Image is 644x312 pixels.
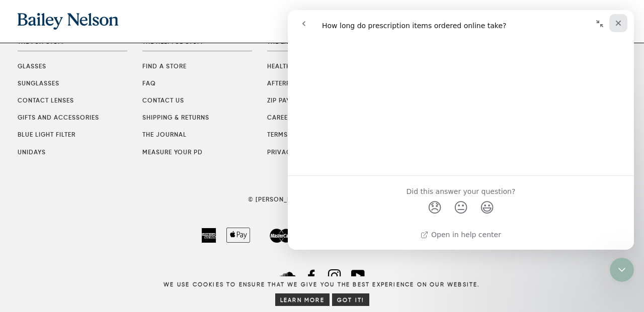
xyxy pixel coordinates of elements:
[18,96,74,104] a: Contact Lenses
[142,62,187,70] a: Find a store
[267,62,314,70] a: Health Funds
[339,2,385,43] a: Sunglasses
[267,131,313,138] a: Terms of Use
[516,2,583,43] a: Book An Eye Test
[332,293,369,306] a: Got It!
[18,62,46,70] a: Glasses
[18,148,46,156] a: UNiDAYS
[18,114,99,121] a: Gifts and Accessories
[142,114,209,121] a: Shipping & Returns
[279,267,296,284] img: soundcloud.png
[458,2,499,43] a: Locations
[18,131,75,138] a: Blue Light Filter
[18,79,59,87] a: Sunglasses
[290,2,321,43] a: Glasses
[18,13,118,30] img: Bailey Nelson logo
[267,114,296,121] a: Careers
[142,96,184,104] a: Contact Us
[142,79,156,87] a: FAQ
[402,2,441,43] a: Contacts
[288,10,634,250] iframe: Intercom live chat
[142,148,203,156] a: Measure Your PD
[267,96,290,104] a: Zip Pay
[142,131,187,138] a: The Journal
[610,258,634,282] iframe: Intercom live chat
[267,79,298,87] a: Afterpay
[164,280,480,308] div: We use cookies to ensure that we give you the best experience on our website.
[267,148,321,156] a: Privacy Policy
[248,195,396,203] a: © [PERSON_NAME] [GEOGRAPHIC_DATA] 2025
[275,293,330,306] a: Learn More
